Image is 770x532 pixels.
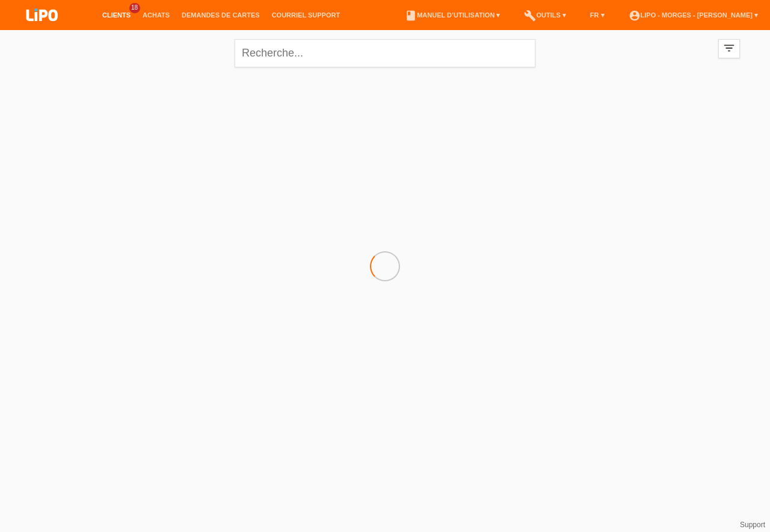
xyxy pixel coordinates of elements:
[405,10,417,22] i: book
[137,11,176,19] a: Achats
[12,25,72,34] a: LIPO pay
[235,39,535,67] input: Recherche...
[722,41,736,55] i: filter_list
[740,521,765,529] a: Support
[266,11,346,19] a: Courriel Support
[629,10,641,22] i: account_circle
[623,11,764,19] a: account_circleLIPO - Morges - [PERSON_NAME] ▾
[399,11,506,19] a: bookManuel d’utilisation ▾
[96,11,137,19] a: Clients
[176,11,266,19] a: Demandes de cartes
[518,11,571,19] a: buildOutils ▾
[584,11,611,19] a: FR ▾
[524,10,536,22] i: build
[129,3,140,13] span: 18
